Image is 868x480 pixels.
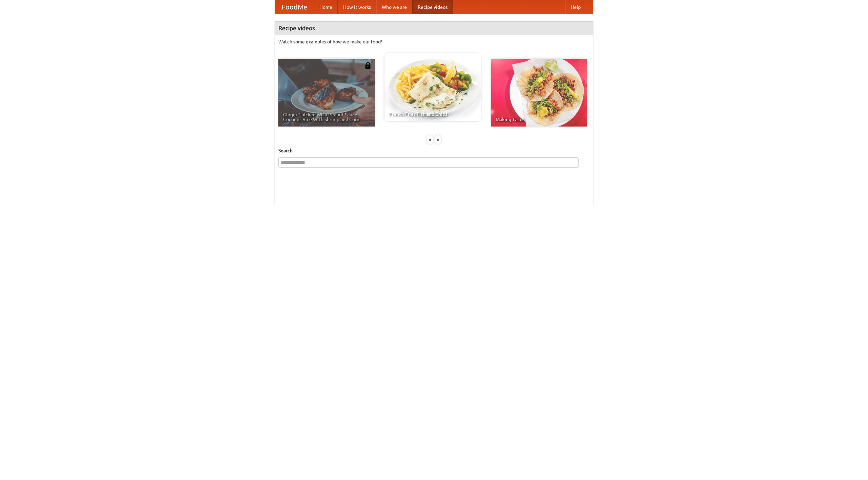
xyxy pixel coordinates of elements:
div: « [427,135,433,144]
h5: Search [278,147,590,154]
a: Help [565,0,586,14]
a: Recipe videos [412,0,453,14]
span: French Fries Fish and Chips [389,112,476,116]
p: Watch some examples of how we make our food! [278,38,590,45]
span: Making Tacos [496,117,583,122]
a: How it works [338,0,376,14]
a: French Fries Fish and Chips [384,53,481,121]
div: » [435,135,441,144]
img: 483408.png [364,62,371,69]
a: FoodMe [275,0,314,14]
h4: Recipe videos [275,21,593,35]
a: Home [314,0,338,14]
a: Making Tacos [491,59,587,127]
a: Who we are [376,0,412,14]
